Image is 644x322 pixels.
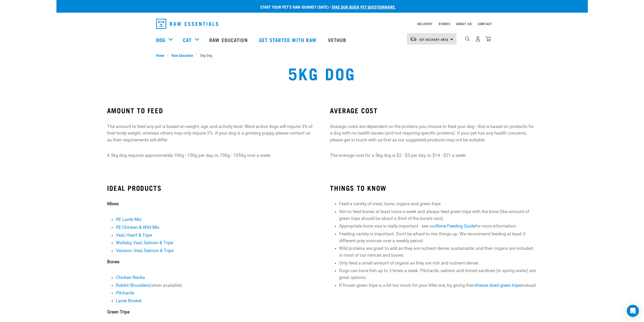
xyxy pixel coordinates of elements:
a: freeze dried green tripe [476,283,521,288]
p: A 5kg dog requires approximately 100g - 150g per day, or, 700g - 1050g over a week. [107,152,314,159]
strong: Green Tripe [107,309,130,314]
h1: 5kg Dog [288,64,356,82]
a: Pilchards [116,290,134,295]
span: Raw Education [172,52,193,58]
a: Delivery [418,23,432,25]
a: Veal, Heart & Tripe [116,233,152,238]
a: Home [156,52,167,58]
span: Set Delivery Area [419,39,449,40]
p: Average costs are dependent on the proteins you choose to feed your dog - this is based on produc... [330,123,537,143]
h3: THINGS TO KNOW [330,184,537,192]
div: Open Intercom Messenger [627,305,639,317]
nav: dropdown navigation [56,30,588,50]
a: Stores [439,23,450,25]
nav: dropdown navigation [152,17,492,31]
img: Raw Essentials Logo [156,19,218,29]
a: Rabbit Shoulders [116,283,150,288]
img: home-icon-1@2x.png [465,36,470,41]
a: Wallaby, Veal, Salmon & Tripe [116,240,173,245]
nav: breadcrumbs [156,52,488,58]
strong: Bones [107,259,119,264]
li: Feeding variety is important. Don't be afraid to mix things up. We recommend feeding at least 3 d... [339,231,537,244]
a: Get started with Raw [254,30,323,50]
a: RE Lamb Mix [116,217,141,222]
a: Bone Feeding Guide [436,223,475,229]
a: RE Chicken & Wild Mix [116,225,159,230]
li: If frozen green tripe is a bit too much for your little one, try giving them instead. [339,282,537,289]
a: Chicken Necks [116,275,145,280]
li: Appropriate bone size is really important - see our for more information. [339,223,537,229]
li: Aim to feed bones at least twice a week and always feed green tripe with the bone (the amount of ... [339,208,537,222]
img: van-moving.png [410,37,417,41]
li: Only feed a small amount of organs as they are rich and nutrient-dense. [339,260,537,266]
li: Wild proteins are great to add as they are nutrient dense, sustainable, and their organs are incl... [339,245,537,258]
a: Raw Education [169,52,196,58]
p: The amount to feed any pet is based on weight, age, and activity level. More active dogs will req... [107,123,314,143]
li: (when available) [116,282,314,289]
li: Dogs can have fish up to 3 times a week. Pilchards, salmon and tinned sardines (in spring water) ... [339,267,537,281]
h3: IDEAL PRODUCTS [107,184,314,192]
h3: AMOUNT TO FEED [107,106,314,114]
h3: AVERAGE COST [330,106,537,114]
a: Lamb Brisket [116,298,142,303]
a: Vethub [323,30,353,50]
a: take our quick pet questionnaire. [331,6,396,8]
a: Cat [183,36,192,44]
p: The average cost for a 5kg dog is $2 - $3 per day, or, $14 - $21 a week. [330,152,537,159]
a: Dog [156,36,165,44]
img: home-icon@2x.png [486,36,491,42]
a: Raw Education [204,30,254,50]
span: Home [156,52,164,58]
a: Contact [478,23,492,25]
strong: Mixes [107,201,119,206]
li: Feed a variety of meat, bone, organs and green tripe. [339,200,537,207]
a: About Us [456,23,472,25]
p: Start your pet’s raw journey [DATE] – [60,4,592,10]
a: Venison, Veal, Salmon & Tripe [116,248,174,253]
img: user.png [475,36,481,42]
